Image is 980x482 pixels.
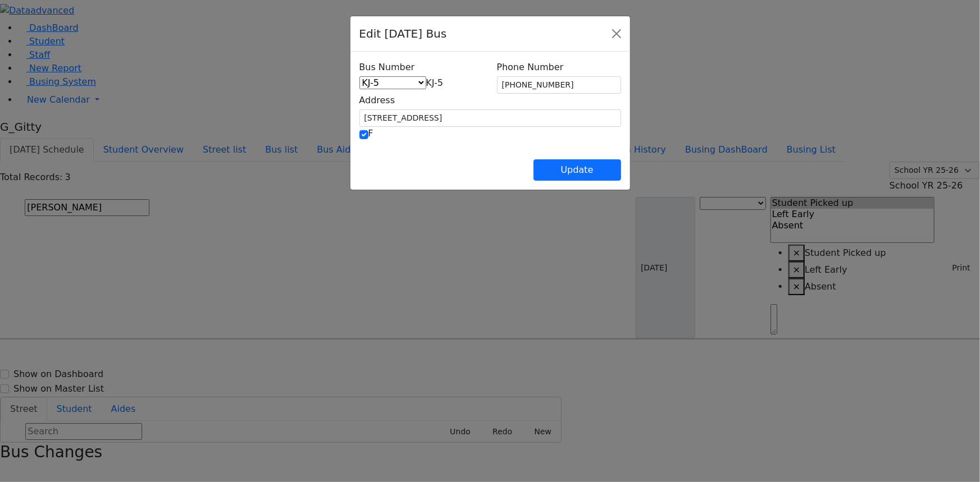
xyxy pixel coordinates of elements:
[608,25,626,43] button: Close
[359,94,395,107] label: Address
[426,77,444,88] span: KJ-5
[359,109,621,127] input: Address
[368,127,373,140] label: F
[497,61,564,74] label: Phone Number
[497,76,621,94] input: Phone Number
[534,159,621,181] button: Update
[359,25,447,42] h5: Edit [DATE] Bus
[359,61,415,74] label: Bus Number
